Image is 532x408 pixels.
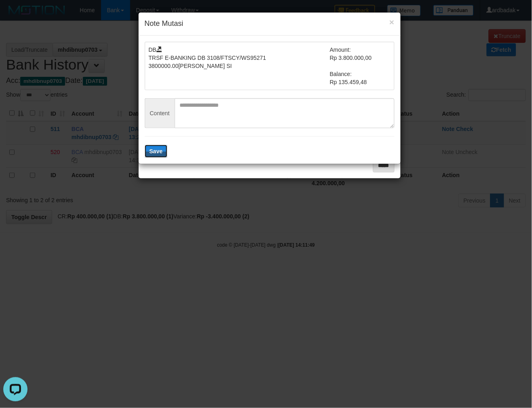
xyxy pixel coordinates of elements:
[150,148,163,154] span: Save
[330,46,391,86] td: Amount: Rp 3.800.000,00 Balance: Rp 135.459,48
[145,98,175,128] span: Content
[149,46,330,86] td: DB TRSF E-BANKING DB 3108/FTSCY/WS95271 3800000.00[PERSON_NAME] SI
[145,145,168,158] button: Save
[3,3,27,27] button: Open LiveChat chat widget
[389,18,394,26] button: ×
[145,19,395,29] h4: Note Mutasi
